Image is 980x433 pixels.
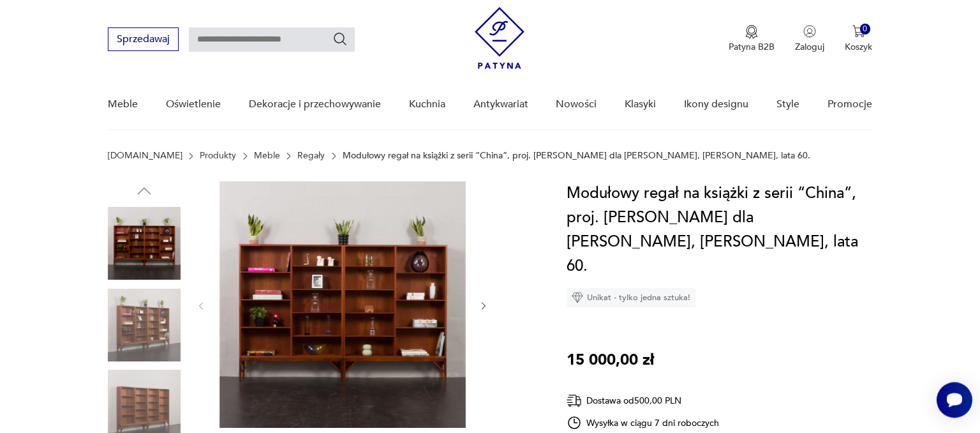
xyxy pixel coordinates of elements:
[567,181,872,278] h1: Modułowy regał na książki z serii “China”, proj. [PERSON_NAME] dla [PERSON_NAME], [PERSON_NAME], ...
[567,415,720,430] div: Wysyłka w ciągu 7 dni roboczych
[108,207,181,280] img: Zdjęcie produktu Modułowy regał na książki z serii “China”, proj. Borge Mogensen dla C. M. Madsen...
[567,393,582,409] img: Ikona dostawy
[254,151,280,161] a: Meble
[249,80,381,129] a: Dekoracje i przechowywanie
[343,151,810,161] p: Modułowy regał na książki z serii “China”, proj. [PERSON_NAME] dla [PERSON_NAME], [PERSON_NAME], ...
[332,31,348,47] button: Szukaj
[795,41,824,53] p: Zaloguj
[200,151,236,161] a: Produkty
[745,25,758,39] img: Ikona medalu
[828,80,872,129] a: Promocje
[409,80,445,129] a: Kuchnia
[297,151,325,161] a: Regały
[567,393,720,409] div: Dostawa od 500,00 PLN
[776,80,799,129] a: Style
[108,36,179,45] a: Sprzedawaj
[845,41,872,53] p: Koszyk
[567,288,695,307] div: Unikat - tylko jedna sztuka!
[803,25,816,38] img: Ikonka użytkownika
[572,292,583,303] img: Ikona diamentu
[219,181,466,428] img: Zdjęcie produktu Modułowy regał na książki z serii “China”, proj. Borge Mogensen dla C. M. Madsen...
[166,80,221,129] a: Oświetlenie
[729,41,775,53] p: Patyna B2B
[852,25,865,38] img: Ikona koszyka
[108,289,181,361] img: Zdjęcie produktu Modułowy regał na książki z serii “China”, proj. Borge Mogensen dla C. M. Madsen...
[729,25,775,53] button: Patyna B2B
[567,348,654,372] p: 15 000,00 zł
[625,80,656,129] a: Klasyki
[937,382,972,418] iframe: Smartsupp widget button
[729,25,775,53] a: Ikona medaluPatyna B2B
[860,24,871,34] div: 0
[475,7,524,69] img: Patyna - sklep z meblami i dekoracjami vintage
[108,80,138,129] a: Meble
[684,80,748,129] a: Ikony designu
[556,80,597,129] a: Nowości
[108,27,179,51] button: Sprzedawaj
[845,25,872,53] button: 0Koszyk
[795,25,824,53] button: Zaloguj
[108,151,182,161] a: [DOMAIN_NAME]
[473,80,528,129] a: Antykwariat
